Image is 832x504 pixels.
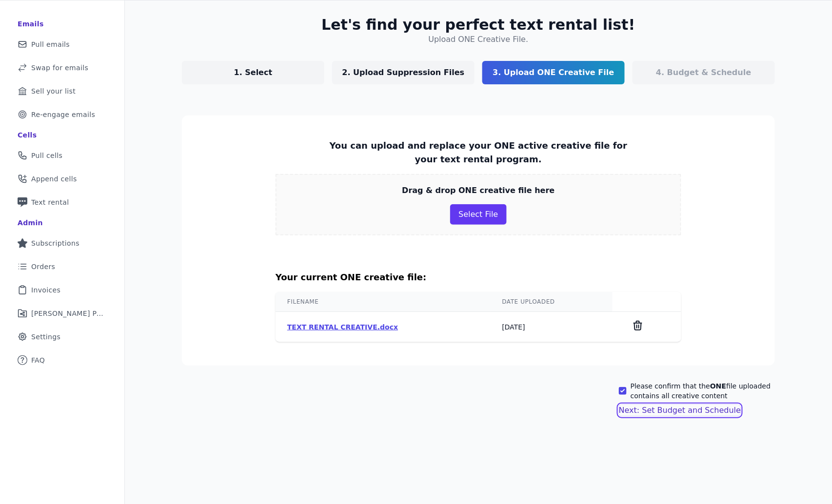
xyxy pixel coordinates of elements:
div: Cells [18,130,37,140]
span: Append cells [31,174,77,184]
a: Pull emails [8,34,117,55]
p: Drag & drop ONE creative file here [402,185,555,196]
div: Emails [18,19,44,29]
p: 3. Upload ONE Creative File [493,67,614,78]
a: FAQ [8,349,117,371]
label: Please confirm that the file uploaded contains all creative content [631,381,775,401]
a: Subscriptions [8,233,117,254]
a: Pull cells [8,145,117,166]
a: Invoices [8,279,117,301]
span: Pull cells [31,151,62,160]
th: Date uploaded [491,292,613,312]
a: Text rental [8,192,117,213]
span: Subscriptions [31,238,79,248]
button: Next: Set Budget and Schedule [619,405,741,416]
div: Admin [18,218,43,228]
span: [PERSON_NAME] Performance [31,309,105,318]
span: Swap for emails [31,63,88,73]
h2: Let's find your perfect text rental list! [321,16,635,34]
span: Settings [31,332,60,342]
span: Sell your list [31,86,76,96]
a: Swap for emails [8,57,117,78]
a: 3. Upload ONE Creative File [482,61,625,84]
span: Pull emails [31,39,70,49]
th: Filename [276,292,491,312]
button: Select File [450,204,506,225]
a: Sell your list [8,80,117,102]
p: You can upload and replace your ONE active creative file for your text rental program. [326,139,631,166]
p: 2. Upload Suppression Files [342,67,465,78]
a: Re-engage emails [8,104,117,125]
a: Append cells [8,168,117,190]
span: Invoices [31,285,60,295]
a: Orders [8,256,117,277]
span: Re-engage emails [31,110,95,119]
h4: Upload ONE Creative File. [429,34,529,45]
a: TEXT RENTAL CREATIVE.docx [287,323,398,331]
a: 1. Select [182,61,324,84]
a: [PERSON_NAME] Performance [8,303,117,324]
p: 1. Select [234,67,273,78]
span: FAQ [31,355,45,365]
a: 2. Upload Suppression Files [332,61,475,84]
span: Orders [31,262,55,271]
a: Settings [8,326,117,348]
h3: Your current ONE creative file: [276,271,681,284]
td: [DATE] [491,312,613,342]
span: Text rental [31,197,69,207]
p: 4. Budget & Schedule [656,67,751,78]
strong: ONE [710,382,726,390]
